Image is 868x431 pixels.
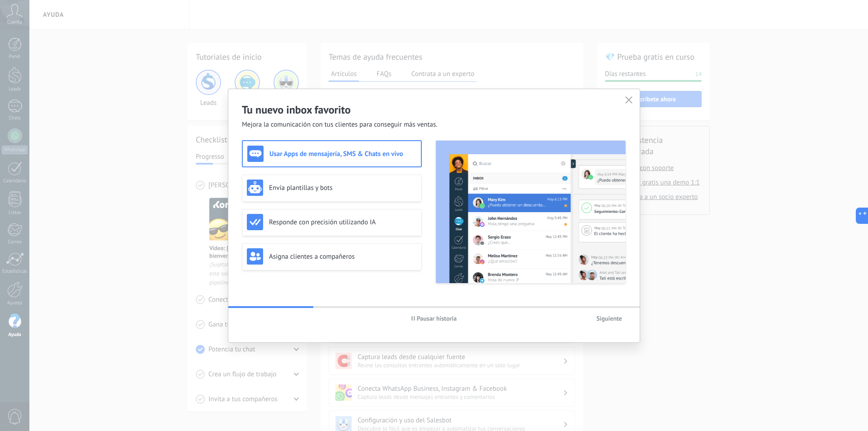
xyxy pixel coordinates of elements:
[269,218,417,227] h3: Responde con precisión utilizando IA
[407,312,461,325] button: Pausar historia
[242,103,626,117] h2: Tu nuevo inbox favorito
[417,315,457,322] span: Pausar historia
[269,252,417,261] h3: Asigna clientes a compañeros
[269,184,417,192] h3: Envía plantillas y bots
[242,120,438,129] span: Mejora la comunicación con tus clientes para conseguir más ventas.
[596,315,622,322] span: Siguiente
[269,150,416,158] h3: Usar Apps de mensajería, SMS & Chats en vivo
[592,312,626,325] button: Siguiente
